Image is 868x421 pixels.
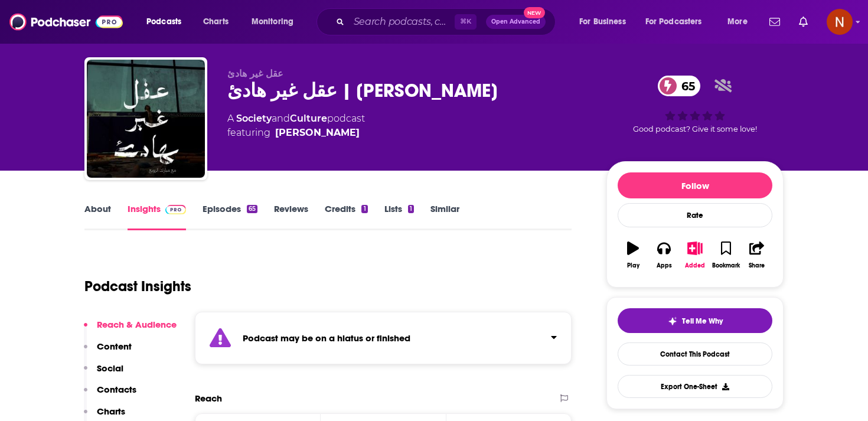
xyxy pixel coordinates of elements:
a: Reviews [274,203,308,230]
p: Contacts [97,384,136,395]
span: For Podcasters [645,14,702,30]
button: open menu [138,12,197,31]
button: Content [84,341,132,363]
span: and [272,113,290,124]
p: Charts [97,406,125,417]
span: Open Advanced [491,19,540,25]
button: Play [618,234,648,276]
div: Rate [618,203,772,227]
img: User Profile [827,9,853,35]
a: Contact This Podcast [618,342,772,365]
span: عقل غير هادئ [227,68,283,79]
button: Bookmark [710,234,741,276]
span: Good podcast? Give it some love! [633,125,757,133]
h1: Podcast Insights [84,278,191,295]
a: Show notifications dropdown [765,12,785,32]
p: Content [97,341,132,352]
div: Apps [657,262,672,269]
div: A podcast [227,112,365,140]
a: About [84,203,111,230]
div: 1 [408,205,414,213]
a: Episodes65 [203,203,257,230]
input: Search podcasts, credits, & more... [349,12,455,31]
button: Reach & Audience [84,319,177,341]
a: Society [236,113,272,124]
div: Bookmark [712,262,740,269]
span: More [727,14,748,30]
div: Search podcasts, credits, & more... [328,8,567,35]
a: Charts [195,12,236,31]
a: مبارك الزوبع [275,126,360,140]
button: open menu [571,12,641,31]
div: 1 [361,205,367,213]
img: Podchaser - Follow, Share and Rate Podcasts [9,11,123,33]
button: open menu [243,12,309,31]
button: Apps [648,234,679,276]
img: عقل غير هادئ | مبارك الزوبع [87,60,205,178]
button: Contacts [84,384,136,406]
div: 65Good podcast? Give it some love! [606,68,784,141]
span: Monitoring [252,14,293,30]
div: Share [749,262,765,269]
div: 65 [247,205,257,213]
a: Culture [290,113,327,124]
span: Charts [203,14,229,30]
p: Reach & Audience [97,319,177,330]
button: Export One-Sheet [618,375,772,398]
span: Podcasts [146,14,181,30]
span: Logged in as AdelNBM [827,9,853,35]
span: New [524,7,545,18]
button: Social [84,363,123,384]
button: Follow [618,172,772,198]
button: Show profile menu [827,9,853,35]
button: tell me why sparkleTell Me Why [618,308,772,333]
button: Added [680,234,710,276]
a: 65 [658,76,701,96]
button: Open AdvancedNew [486,15,546,29]
p: Social [97,363,123,374]
span: featuring [227,126,365,140]
button: open menu [638,12,719,31]
span: ⌘ K [455,14,477,30]
h2: Reach [195,393,222,404]
span: For Business [579,14,626,30]
a: Similar [430,203,459,230]
div: Play [627,262,639,269]
section: Click to expand status details [195,312,572,364]
a: Show notifications dropdown [794,12,812,32]
button: Share [742,234,772,276]
a: Lists1 [384,203,414,230]
strong: Podcast may be on a hiatus or finished [243,332,410,344]
a: Credits1 [325,203,367,230]
div: Added [685,262,705,269]
span: 65 [670,76,701,96]
a: InsightsPodchaser Pro [128,203,186,230]
img: tell me why sparkle [668,316,677,326]
button: open menu [719,12,762,31]
img: Podchaser Pro [165,205,186,214]
span: Tell Me Why [682,316,723,326]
